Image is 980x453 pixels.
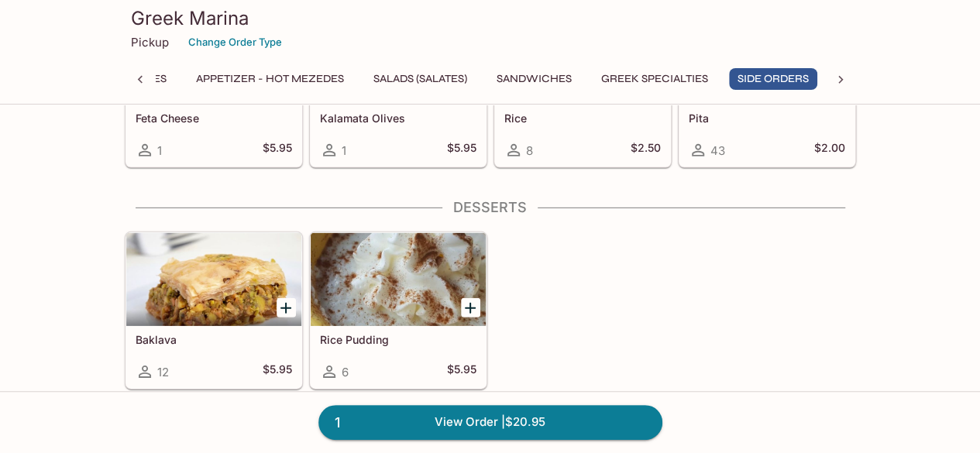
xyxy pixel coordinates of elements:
[131,6,850,30] h3: Greek Marina
[689,112,845,125] h5: Pita
[126,232,302,389] a: Baklava12$5.95
[157,365,169,379] span: 12
[814,141,845,160] h5: $2.00
[631,141,661,160] h5: $2.50
[263,362,292,381] h5: $5.95
[488,68,580,90] button: Sandwiches
[277,298,296,317] button: Add Baklava
[263,141,292,160] h5: $5.95
[187,68,352,90] button: Appetizer - Hot Mezedes
[136,333,292,346] h5: Baklava
[131,35,169,50] p: Pickup
[310,232,487,389] a: Rice Pudding6$5.95
[126,12,301,105] div: Feta Cheese
[125,199,856,216] h4: Desserts
[710,143,725,158] span: 43
[126,233,301,326] div: Baklava
[157,143,162,158] span: 1
[342,365,349,379] span: 6
[729,68,817,90] button: Side Orders
[311,233,486,326] div: Rice Pudding
[325,412,349,434] span: 1
[679,12,854,105] div: Pita
[320,333,476,346] h5: Rice Pudding
[504,112,661,125] h5: Rice
[593,68,717,90] button: Greek Specialties
[342,143,346,158] span: 1
[447,362,476,381] h5: $5.95
[320,112,476,125] h5: Kalamata Olives
[447,141,476,160] h5: $5.95
[461,298,480,317] button: Add Rice Pudding
[495,12,670,105] div: Rice
[181,30,289,54] button: Change Order Type
[318,405,662,439] a: 1View Order |$20.95
[136,112,292,125] h5: Feta Cheese
[365,68,476,90] button: Salads (Salates)
[526,143,533,158] span: 8
[311,12,486,105] div: Kalamata Olives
